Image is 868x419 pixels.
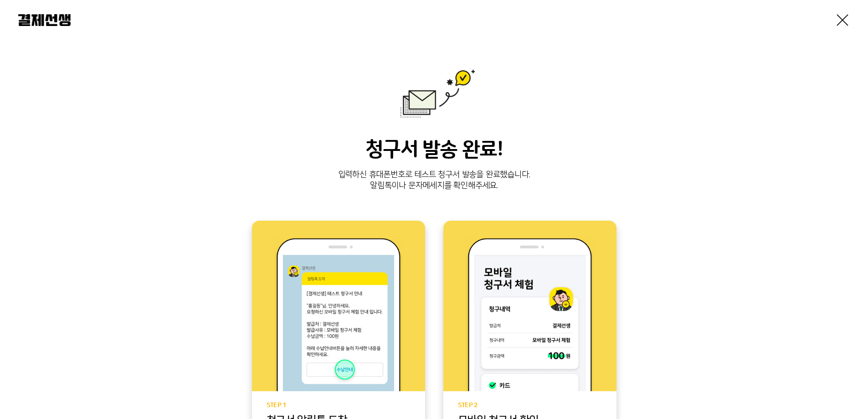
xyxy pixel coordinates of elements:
[273,238,403,391] img: step1 이미지
[267,402,411,409] p: STEP 1
[458,402,602,409] p: STEP 2
[18,138,850,162] h3: 청구서 발송 완료!
[393,69,475,118] img: 발송완료 이미지
[18,170,850,191] p: 입력하신 휴대폰번호로 테스트 청구서 발송을 완료했습니다. 알림톡이나 문자메세지를 확인해주세요.
[18,14,71,26] img: 결제선생
[465,238,595,391] img: step2 이미지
